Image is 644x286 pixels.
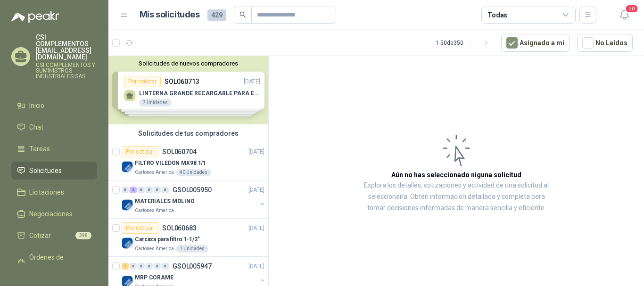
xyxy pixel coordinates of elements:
div: 1 [122,263,129,270]
span: Tareas [29,144,50,154]
div: 0 [162,263,169,270]
div: 2 [130,187,137,193]
span: 429 [207,9,226,21]
button: Asignado a mi [501,34,570,52]
a: Por cotizarSOL060683[DATE] Company LogoCarcaza para filtro 1-1/2"Cartones America1 Unidades [108,219,268,257]
button: 20 [616,7,633,24]
div: Todas [487,10,507,20]
div: Solicitudes de nuevos compradoresPor cotizarSOL060713[DATE] LINTERNA GRANDE RECARGABLE PARA ESPAC... [108,56,268,124]
span: Chat [29,122,43,132]
p: Cartones America [135,207,174,214]
img: Company Logo [122,161,133,172]
a: Tareas [11,140,97,158]
span: Negociaciones [29,209,73,219]
a: Inicio [11,97,97,114]
span: search [239,11,246,18]
div: 0 [130,263,137,270]
div: 0 [138,187,145,193]
div: Solicitudes de tus compradores [108,124,268,142]
p: MATERIALES MOLINO [135,197,195,206]
div: 0 [122,187,129,193]
p: CSI COMPLEMENTOS Y SUMINISTROS INDUSTRIALES SAS [36,62,97,79]
img: Company Logo [122,237,133,249]
p: CSI COMPLEMENTOS [EMAIL_ADDRESS][DOMAIN_NAME] [36,34,97,60]
span: Cotizar [29,230,51,241]
div: 0 [154,187,161,193]
a: Cotizar390 [11,227,97,245]
a: Órdenes de Compra [11,248,97,277]
h3: Aún no has seleccionado niguna solicitud [391,170,521,180]
a: Negociaciones [11,205,97,223]
div: 0 [162,187,169,193]
div: Por cotizar [122,222,158,234]
a: Por cotizarSOL060704[DATE] Company LogoFILTRO VILEDON MX98 1/1Cartones America40 Unidades [108,142,268,180]
img: Company Logo [122,199,133,211]
h1: Mis solicitudes [140,8,200,22]
a: 0 2 0 0 0 0 GSOL005950[DATE] Company LogoMATERIALES MOLINOCartones America [122,184,266,214]
p: [DATE] [248,262,264,271]
div: 0 [146,263,153,270]
span: 390 [75,232,91,239]
p: MRP CORAME [135,273,173,282]
p: GSOL005947 [173,263,212,270]
p: Carcaza para filtro 1-1/2" [135,235,200,244]
span: Solicitudes [29,165,62,176]
p: Explora los detalles, cotizaciones y actividad de una solicitud al seleccionarla. Obtén informaci... [363,180,550,214]
div: 0 [146,187,153,193]
span: 20 [625,4,638,13]
p: SOL060704 [162,148,197,155]
div: 1 - 50 de 350 [436,35,494,50]
p: [DATE] [248,147,264,156]
span: Inicio [29,100,44,111]
div: 0 [154,263,161,270]
p: SOL060683 [162,225,197,231]
p: FILTRO VILEDON MX98 1/1 [135,159,206,168]
button: Solicitudes de nuevos compradores [112,60,264,67]
button: No Leídos [577,34,633,52]
img: Logo peakr [11,11,59,23]
p: [DATE] [248,186,264,195]
p: [DATE] [248,224,264,233]
p: Cartones America [135,245,174,253]
div: 0 [138,263,145,270]
a: Solicitudes [11,162,97,180]
div: Por cotizar [122,146,158,157]
p: GSOL005950 [173,187,212,193]
a: Chat [11,118,97,136]
a: Licitaciones [11,183,97,201]
span: Órdenes de Compra [29,252,88,273]
div: 40 Unidades [176,169,211,176]
div: 1 Unidades [176,245,208,253]
span: Licitaciones [29,187,64,197]
p: Cartones America [135,169,174,176]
